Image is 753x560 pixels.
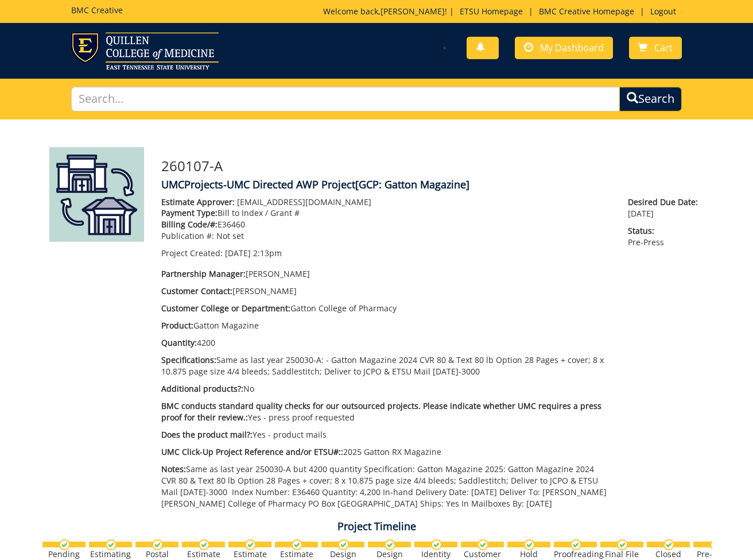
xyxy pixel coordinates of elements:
[161,285,611,297] p: [PERSON_NAME]
[478,539,488,550] img: checkmark
[71,6,123,14] h5: BMC Creative
[323,6,682,17] p: Welcome back, ! | | |
[338,539,349,550] img: checkmark
[524,539,535,550] img: checkmark
[71,87,619,111] input: Search...
[225,248,282,258] span: [DATE] 2:13pm
[41,521,712,532] h4: Project Timeline
[161,179,704,191] h4: UMCProjects-UMC Directed AWP Project
[161,285,232,296] span: Customer Contact:
[570,539,581,550] img: checkmark
[693,549,736,559] div: Pre-Press
[617,539,628,550] img: checkmark
[161,320,611,331] p: Gatton Magazine
[710,539,721,550] img: no
[161,446,343,457] span: UMC Click-Up Project Reference and/or ETSU#::
[161,303,611,314] p: Gatton College of Pharmacy
[628,196,704,208] span: Desired Due Date:
[628,196,704,219] p: [DATE]
[161,196,611,208] p: [EMAIL_ADDRESS][DOMAIN_NAME]
[161,207,611,219] p: Bill to Index / Grant #
[507,549,550,559] div: Hold
[161,464,186,474] span: Notes:
[161,320,193,331] span: Product:
[42,549,86,559] div: Pending
[161,268,246,279] span: Partnership Manager:
[161,383,243,394] span: Additional products?:
[161,354,611,377] p: Same as last year 250030-A: - Gatton Magazine 2024 CVR 80 & Text 80 lb Option 28 Pages + cover; 8...
[161,400,601,423] span: BMC conducts standard quality checks for our outsourced projects. Please indicate whether UMC req...
[245,539,256,550] img: checkmark
[161,248,223,258] span: Project Created:
[161,446,611,458] p: 2025 Gatton RX Magazine
[645,6,682,17] a: Logout
[629,37,682,59] a: Cart
[515,37,613,59] a: My Dashboard
[161,219,218,230] span: Billing Code/#:
[619,87,682,111] button: Search
[161,429,253,440] span: Does the product mail?:
[355,177,469,191] span: [GCP: Gatton Magazine]
[152,539,163,550] img: checkmark
[385,539,395,550] img: checkmark
[161,230,214,241] span: Publication #:
[292,539,302,550] img: checkmark
[540,41,604,54] span: My Dashboard
[381,6,445,17] a: [PERSON_NAME]
[454,6,529,17] a: ETSU Homepage
[628,225,704,237] span: Status:
[199,539,209,550] img: checkmark
[321,549,364,559] div: Design
[647,549,690,559] div: Closed
[161,400,611,423] p: Yes - press proof requested
[533,6,640,17] a: BMC Creative Homepage
[59,539,70,550] img: checkmark
[161,337,197,348] span: Quantity:
[161,268,611,280] p: [PERSON_NAME]
[161,337,611,349] p: 4200
[554,549,597,559] div: Proofreading
[161,219,611,230] p: E36460
[161,464,611,509] p: Same as last year 250030-A but 4200 quantity Specification: Gatton Magazine 2025: Gatton Magazine...
[161,383,611,395] p: No
[663,539,674,550] img: checkmark
[106,539,117,550] img: checkmark
[161,196,235,207] span: Estimate Approver:
[89,549,132,559] div: Estimating
[161,159,704,173] h3: 260107-A
[431,539,442,550] img: checkmark
[71,32,219,69] img: ETSU logo
[628,225,704,248] p: Pre-Press
[161,354,216,365] span: Specifications:
[161,303,290,314] span: Customer College or Department:
[161,429,611,441] p: Yes - product mails
[161,207,218,218] span: Payment Type:
[216,230,244,241] span: Not set
[49,147,144,242] img: Product featured image
[654,41,673,54] span: Cart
